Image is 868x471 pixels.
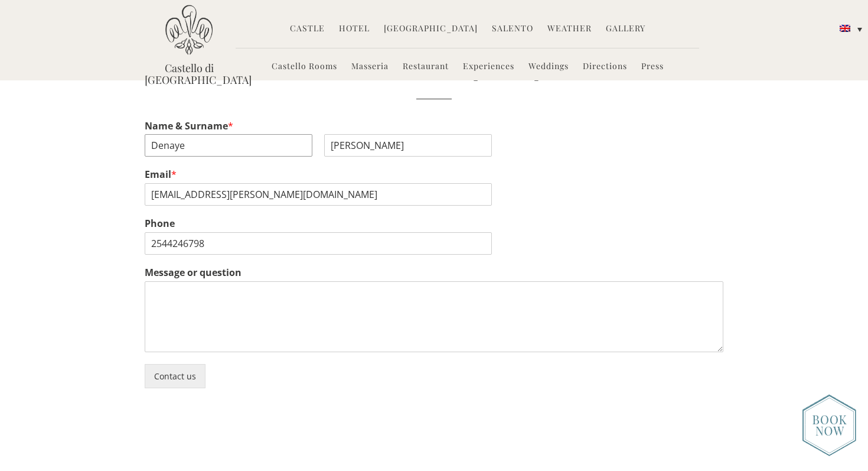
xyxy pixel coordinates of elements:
[384,22,478,36] a: [GEOGRAPHIC_DATA]
[145,168,723,181] label: Email
[145,217,723,230] label: Phone
[606,22,645,36] a: Gallery
[272,60,337,74] a: Castello Rooms
[145,120,723,132] label: Name & Surname
[290,22,325,36] a: Castle
[492,22,533,36] a: Salento
[802,395,856,456] img: new-booknow.png
[802,394,856,456] img: enquire_today_weddings_page.png
[339,22,370,36] a: Hotel
[583,60,627,74] a: Directions
[403,60,449,74] a: Restaurant
[840,25,850,32] img: English
[324,134,492,157] input: Surname
[528,60,569,74] a: Weddings
[145,134,312,157] input: Name
[351,60,389,74] a: Masseria
[145,62,233,86] a: Castello di [GEOGRAPHIC_DATA]
[145,267,723,279] label: Message or question
[547,22,592,36] a: Weather
[463,60,514,74] a: Experiences
[165,5,213,55] img: Castello di Ugento
[145,364,205,388] button: Contact us
[641,60,664,74] a: Press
